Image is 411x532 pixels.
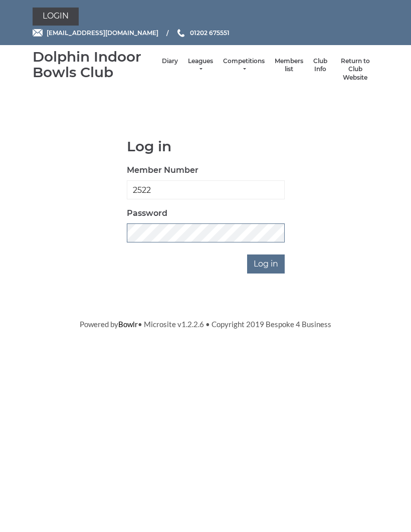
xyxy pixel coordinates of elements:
input: Log in [247,254,285,274]
a: Diary [162,57,178,66]
div: Dolphin Indoor Bowls Club [33,49,157,80]
a: Login [33,8,79,26]
label: Member Number [127,164,198,176]
img: Email [33,29,43,37]
a: Members list [275,57,303,74]
span: 01202 675551 [190,29,230,37]
h1: Log in [127,139,285,154]
a: Leagues [188,57,213,74]
a: Phone us 01202 675551 [176,28,230,38]
a: Club Info [313,57,327,74]
span: Powered by • Microsite v1.2.2.6 • Copyright 2019 Bespoke 4 Business [80,320,331,329]
img: Phone us [177,29,184,37]
a: Competitions [223,57,265,74]
a: Email [EMAIL_ADDRESS][DOMAIN_NAME] [33,28,158,38]
label: Password [127,207,167,219]
a: Bowlr [118,320,138,329]
a: Return to Club Website [337,57,373,82]
span: [EMAIL_ADDRESS][DOMAIN_NAME] [47,29,158,37]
